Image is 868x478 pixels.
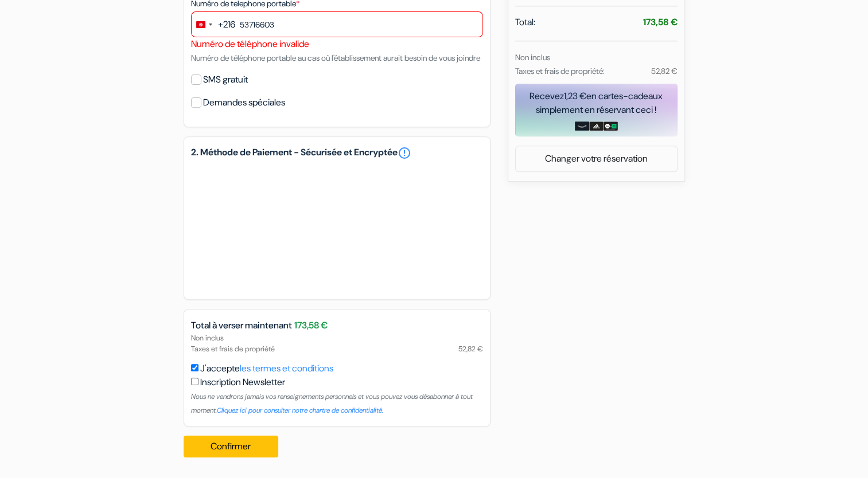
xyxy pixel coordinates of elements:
label: SMS gratuit [203,72,248,88]
div: Recevez en cartes-cadeaux simplement en réservant ceci ! [515,89,678,117]
div: +216 [218,18,235,32]
span: 173,58 € [294,319,328,332]
small: Non inclus [515,52,550,62]
img: uber-uber-eats-card.png [604,122,618,131]
div: Non inclus Taxes et frais de propriété [184,332,490,354]
a: Cliquez ici pour consulter notre chartre de confidentialité. [217,406,383,415]
small: Numéro de téléphone portable au cas où l'établissement aurait besoin de vous joindre [191,53,480,63]
img: adidas-card.png [589,122,604,131]
span: Total: [515,15,535,29]
small: Taxes et frais de propriété: [515,66,605,76]
small: 52,82 € [651,66,677,76]
label: Demandes spéciales [203,95,285,111]
a: error_outline [398,146,411,160]
h5: 2. Méthode de Paiement - Sécurisée et Encryptée [191,146,483,160]
span: Total à verser maintenant [191,319,292,332]
label: Inscription Newsletter [200,375,285,389]
a: Changer votre réservation [516,148,677,170]
img: amazon-card-no-text.png [575,122,589,131]
span: 1,23 € [564,90,586,102]
span: 52,82 € [458,343,483,354]
a: les termes et conditions [240,362,333,374]
small: Nous ne vendrons jamais vos renseignements personnels et vous pouvez vous désabonner à tout moment. [191,392,473,415]
strong: 173,58 € [643,16,678,28]
button: Confirmer [184,436,279,457]
label: J'accepte [200,362,333,375]
button: Change country, selected Tunisia (+216) [192,12,235,37]
iframe: Cadre de saisie sécurisé pour le paiement [189,162,485,292]
div: Numéro de téléphone invalide [191,37,483,51]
